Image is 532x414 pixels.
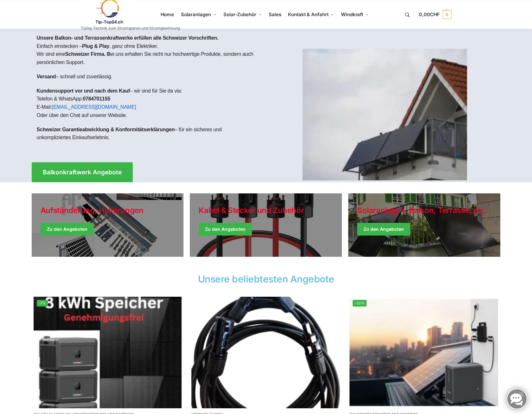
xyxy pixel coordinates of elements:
p: – wir sind für Sie da via: Telefon & WhatsApp: E-Mail: Oder über den Chat auf unserer Website. [37,87,261,119]
a: 0,00CHF 0 [419,5,451,24]
p: Tiptop Technik zum Stromsparen und Stromgewinnung [81,26,180,30]
strong: Unsere Balkon- und Terrassenkraftwerke erfüllen alle Schweizer Vorschriften. [37,35,219,41]
a: -7%Steckerkraftwerk mit 8 KW Speicher und 8 Solarmodulen mit 3600 Watt [34,297,182,408]
span: 0 [443,10,452,19]
h2: Unsere beliebtesten Angebote [32,274,501,284]
img: Home 1 [303,49,467,180]
span: Balkonkraftwerk Angebote [43,169,122,175]
a: Holiday Style [32,193,184,257]
a: Solaranlagen [178,0,219,29]
strong: Schweizer Firma. B [65,51,110,57]
a: Balkonkraftwerk Angebote [32,162,133,182]
strong: Versand [37,74,56,79]
p: – schnell und zuverlässig. [37,73,261,81]
span: Windkraft [341,11,363,17]
a: Windkraft [338,0,372,29]
img: Home 7 [349,297,498,408]
p: – für ein sicheres und unkompliziertes Einkaufserlebnis. [37,126,261,142]
a: Solar-Zubehör [221,0,265,29]
span: Sales [269,11,281,17]
span: Solar-Zubehör [223,11,256,17]
span: Kontakt & Anfahrt [288,11,328,17]
a: Winter Jackets [348,193,500,257]
strong: Plug & Play [82,43,109,49]
strong: Schweizer Garantieabwicklung & Konformitätserklärungen [37,127,175,132]
a: [EMAIL_ADDRESS][DOMAIN_NAME] [52,104,136,110]
span: 0,00 [419,11,439,17]
span: CHF [430,11,440,17]
a: Kontakt & Anfahrt [285,0,337,29]
a: Sales [266,0,284,29]
img: Home 6 [191,297,340,408]
a: Holiday Style [190,193,342,257]
strong: 0784701155 [83,96,110,101]
strong: Kundensupport vor und nach dem Kauf [37,88,130,94]
img: Home 5 [34,297,182,408]
a: Solar-Verlängerungskabel [191,297,340,408]
p: Wir sind eine ei uns erhalten Sie nicht nur hochwertige Produkte, sondern auch persönlichen Support. [37,50,261,66]
div: Einfach einstecken – , ganz ohne Elektriker. [32,29,266,153]
a: -22%Balkonkraftwerk mit Marstek Speicher [349,297,498,408]
span: Solaranlagen [181,11,211,17]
